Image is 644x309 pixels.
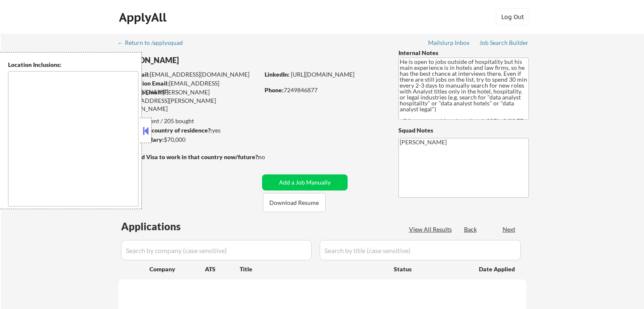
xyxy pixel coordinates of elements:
div: ApplyAll [119,10,169,25]
strong: Phone: [265,86,284,94]
div: Job Search Builder [479,40,529,46]
div: Company [149,265,205,273]
div: Squad Notes [398,126,529,135]
div: 71 sent / 205 bought [118,117,259,125]
a: [URL][DOMAIN_NAME] [291,71,354,78]
div: [PERSON_NAME][EMAIL_ADDRESS][PERSON_NAME][DOMAIN_NAME] [119,88,259,113]
div: Title [240,265,386,273]
button: Add a Job Manually [262,174,348,190]
div: [EMAIL_ADDRESS][DOMAIN_NAME] [119,79,259,96]
div: View All Results [409,225,454,234]
div: Mailslurp Inbox [428,40,470,46]
strong: LinkedIn: [265,71,290,78]
div: ← Return to /applysquad [118,40,191,46]
div: Next [503,225,516,234]
input: Search by company (case sensitive) [121,240,312,260]
div: [EMAIL_ADDRESS][DOMAIN_NAME] [119,70,259,79]
div: Location Inclusions: [8,61,138,69]
strong: Can work in country of residence?: [118,127,212,134]
a: Mailslurp Inbox [428,39,470,48]
div: Status [394,261,467,276]
button: Download Resume [263,193,326,212]
div: no [258,153,282,161]
div: yes [118,126,257,135]
div: 7249846877 [265,86,384,94]
strong: Will need Visa to work in that country now/future?: [119,153,260,160]
div: [PERSON_NAME] [119,55,293,66]
div: Back [464,225,478,234]
button: Log Out [496,8,530,25]
div: $70,000 [118,135,259,144]
a: ← Return to /applysquad [118,39,191,48]
div: Applications [121,221,205,232]
div: Internal Notes [398,49,529,57]
div: ATS [205,265,240,273]
input: Search by title (case sensitive) [320,240,521,260]
div: Date Applied [479,265,516,273]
